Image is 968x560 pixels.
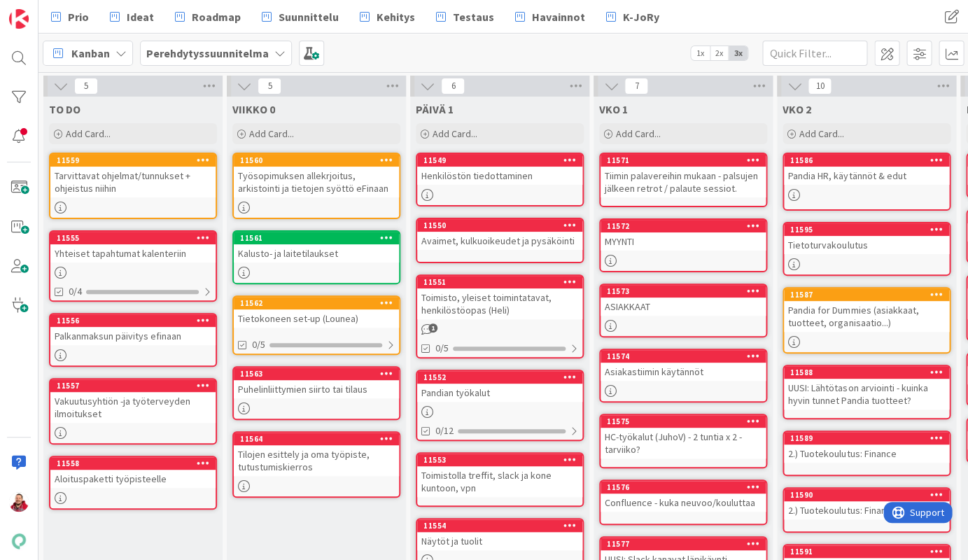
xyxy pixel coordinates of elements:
[252,337,265,352] span: 0/5
[599,479,767,525] a: 11576Confluence - kuka neuvoo/kouluttaa
[790,290,949,300] div: 11587
[234,244,399,262] div: Kalusto- ja laitetilaukset
[624,78,648,94] span: 7
[49,230,217,302] a: 11555Yhteiset tapahtumat kalenteriin0/4
[27,2,61,19] span: Support
[601,415,766,458] div: 11575HC-työkalut (JuhoV) - 2 tuntia x 2 - tarviiko?
[601,481,766,493] div: 11576
[417,219,582,250] div: 11550Avaimet, kulkuoikeudet ja pysäköinti
[601,481,766,512] div: 11576Confluence - kuka neuvoo/kouluttaa
[783,287,951,353] a: 11587Pandia for Dummies (asiakkaat, tuotteet, organisaatio...)
[599,218,767,272] a: 11572MYYNTI
[50,392,216,423] div: Vakuutusyhtiön -ja työterveyden ilmoitukset
[9,492,29,512] img: JS
[417,371,582,384] div: 11552
[234,380,399,398] div: Puhelinliittymien siirto tai tilaus
[50,154,216,197] div: 11559Tarvittavat ohjelmat/tunnukset + ohjeistus niihin
[234,297,399,309] div: 11562
[423,372,582,382] div: 11552
[417,154,582,167] div: 11549
[691,46,710,60] span: 1x
[784,444,949,463] div: 2.) Tuotekoulutus: Finance
[417,276,582,288] div: 11551
[249,127,294,140] span: Add Card...
[240,369,399,379] div: 11563
[783,102,811,116] span: VKO 2
[598,4,668,29] a: K-JoRy
[69,284,82,299] span: 0/4
[423,155,582,165] div: 11549
[783,153,951,211] a: 11586Pandia HR, käytännöt & edut
[601,297,766,316] div: ASIAKKAAT
[57,458,216,468] div: 11558
[601,154,766,197] div: 11571Tiimin palavereihin mukaan - palsujen jälkeen retrot / palaute sessiot.
[423,277,582,287] div: 11551
[601,220,766,251] div: 11572MYYNTI
[435,423,454,438] span: 0/12
[601,350,766,363] div: 11574
[68,8,89,25] span: Prio
[417,219,582,232] div: 11550
[607,351,766,361] div: 11574
[49,102,80,116] span: TO DO
[784,223,949,254] div: 11595Tietoturvakoulutus
[423,220,582,230] div: 11550
[784,489,949,519] div: 115902.) Tuotekoulutus: Finance
[784,223,949,236] div: 11595
[232,230,400,284] a: 11561Kalusto- ja laitetilaukset
[599,414,767,468] a: 11575HC-työkalut (JuhoV) - 2 tuntia x 2 - tarviiko?
[416,452,584,507] a: 11553Toimistolla treffit, slack ja kone kuntoon, vpn
[607,482,766,492] div: 11576
[783,487,951,533] a: 115902.) Tuotekoulutus: Finance
[784,545,949,558] div: 11591
[417,276,582,319] div: 11551Toimisto, yleiset toimintatavat, henkilöstöopas (Heli)
[601,493,766,512] div: Confluence - kuka neuvoo/kouluttaa
[50,232,216,244] div: 11555
[607,155,766,165] div: 11571
[49,153,217,219] a: 11559Tarvittavat ohjelmat/tunnukset + ohjeistus niihin
[599,153,767,207] a: 11571Tiimin palavereihin mukaan - palsujen jälkeen retrot / palaute sessiot.
[258,78,281,94] span: 5
[71,45,110,62] span: Kanban
[423,521,582,531] div: 11554
[784,288,949,301] div: 11587
[601,428,766,458] div: HC-työkalut (JuhoV) - 2 tuntia x 2 - tarviiko?
[607,221,766,231] div: 11572
[50,244,216,262] div: Yhteiset tapahtumat kalenteriin
[49,313,217,367] a: 11556Palkanmaksun päivitys efinaan
[417,154,582,185] div: 11549Henkilöstön tiedottaminen
[623,8,659,25] span: K-JoRy
[234,367,399,398] div: 11563Puhelinliittymien siirto tai tilaus
[192,8,241,25] span: Roadmap
[57,233,216,243] div: 11555
[607,539,766,549] div: 11577
[9,531,29,551] img: avatar
[416,274,584,358] a: 11551Toimisto, yleiset toimintatavat, henkilöstöopas (Heli)0/5
[234,154,399,167] div: 11560
[234,433,399,476] div: 11564Tilojen esittely ja oma työpiste, tutustumiskierros
[601,232,766,251] div: MYYNTI
[234,433,399,445] div: 11564
[49,456,217,510] a: 11558Aloituspaketti työpisteelle
[417,532,582,550] div: Näytöt ja tuolit
[232,366,400,420] a: 11563Puhelinliittymien siirto tai tilaus
[783,222,951,276] a: 11595Tietoturvakoulutus
[790,433,949,443] div: 11589
[784,489,949,501] div: 11590
[49,378,217,444] a: 11557Vakuutusyhtiön -ja työterveyden ilmoitukset
[784,366,949,379] div: 11588
[234,232,399,262] div: 11561Kalusto- ja laitetilaukset
[784,379,949,409] div: UUSI: Lähtötason arviointi - kuinka hyvin tunnet Pandia tuotteet?
[417,167,582,185] div: Henkilöstön tiedottaminen
[428,4,503,29] a: Testaus
[234,445,399,476] div: Tilojen esittely ja oma työpiste, tutustumiskierros
[57,381,216,391] div: 11557
[601,350,766,381] div: 11574Asiakastiimin käytännöt
[232,431,400,498] a: 11564Tilojen esittely ja oma työpiste, tutustumiskierros
[50,154,216,167] div: 11559
[232,102,275,116] span: VIIKKO 0
[377,8,415,25] span: Kehitys
[417,519,582,550] div: 11554Näytöt ja tuolit
[57,155,216,165] div: 11559
[441,78,465,94] span: 6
